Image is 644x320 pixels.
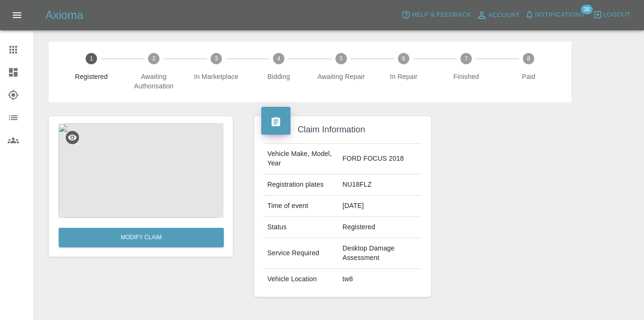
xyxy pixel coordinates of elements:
span: In Marketplace [189,72,244,81]
td: Service Required [264,238,339,269]
text: 1 [90,55,93,62]
td: NU18FLZ [339,174,422,196]
td: tw8 [339,269,422,290]
td: Desktop Damage Assessment [339,238,422,269]
h4: Claim Information [261,123,424,136]
text: 2 [152,55,156,62]
text: 8 [527,55,530,62]
span: 38 [581,5,592,14]
text: 5 [340,55,343,62]
text: 3 [215,55,218,62]
span: Awaiting Repair [314,72,369,81]
td: Vehicle Make, Model, Year [264,144,339,174]
span: Paid [501,72,556,81]
span: In Repair [376,72,431,81]
button: Notifications [522,8,587,22]
text: 7 [465,55,468,62]
h5: Axioma [45,8,83,23]
button: Help & Feedback [399,8,473,22]
a: Modify Claim [59,228,224,247]
td: Vehicle Location [264,269,339,290]
button: Open drawer [6,4,28,26]
button: Logout [591,8,633,22]
span: Account [488,10,520,21]
text: 4 [277,55,281,62]
span: Awaiting Authorisation [126,72,181,91]
td: Registration plates [264,174,339,196]
td: Time of event [264,196,339,217]
span: Notifications [535,9,584,20]
td: Status [264,217,339,238]
td: [DATE] [339,196,422,217]
span: Finished [439,72,494,81]
span: Logout [603,9,630,20]
td: Registered [339,217,422,238]
td: FORD FOCUS 2018 [339,144,422,174]
span: Registered [64,72,119,81]
span: Bidding [251,72,306,81]
text: 6 [402,55,406,62]
a: Account [474,8,522,23]
img: 49c540f8-38a3-45d6-ab4e-df2a6b18020a [58,123,223,218]
span: Help & Feedback [412,9,471,20]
